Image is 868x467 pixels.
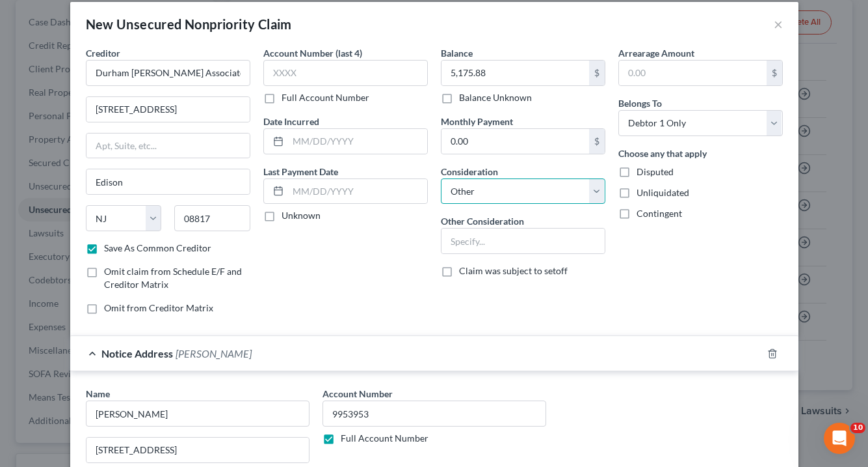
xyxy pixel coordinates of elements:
[774,16,783,32] button: ×
[441,115,513,128] label: Monthly Payment
[824,423,855,454] iframe: Intercom live chat
[441,129,589,154] input: 0.00
[288,179,427,204] input: MM/DD/YYYY
[174,205,250,231] input: Enter zip...
[101,347,173,360] span: Notice Address
[850,423,865,433] span: 10
[86,169,250,194] input: Enter city...
[441,229,605,253] input: Specify...
[618,147,707,160] label: Choose any that apply
[441,61,589,85] input: 0.00
[459,91,532,104] label: Balance Unknown
[104,242,211,255] label: Save As Common Creditor
[86,401,309,427] input: Search by name...
[618,98,662,109] span: Belongs To
[263,46,362,60] label: Account Number (last 4)
[282,91,369,104] label: Full Account Number
[282,209,321,222] label: Unknown
[288,129,427,154] input: MM/DD/YYYY
[637,187,689,198] span: Unliquidated
[459,265,568,276] span: Claim was subject to setoff
[589,61,605,85] div: $
[441,46,473,60] label: Balance
[322,401,546,427] input: --
[441,214,524,228] label: Other Consideration
[637,208,682,219] span: Contingent
[263,115,319,128] label: Date Incurred
[263,60,428,86] input: XXXX
[86,438,309,462] input: Enter address...
[176,347,252,360] span: [PERSON_NAME]
[86,134,250,158] input: Apt, Suite, etc...
[104,302,213,313] span: Omit from Creditor Matrix
[86,60,250,86] input: Search creditor by name...
[86,15,292,33] div: New Unsecured Nonpriority Claim
[104,266,242,290] span: Omit claim from Schedule E/F and Creditor Matrix
[618,46,694,60] label: Arrearage Amount
[86,388,110,399] span: Name
[263,165,338,178] label: Last Payment Date
[637,166,674,177] span: Disputed
[619,61,767,85] input: 0.00
[767,61,782,85] div: $
[86,48,120,59] span: Creditor
[322,387,393,401] label: Account Number
[341,432,428,445] label: Full Account Number
[441,165,498,178] label: Consideration
[86,97,250,122] input: Enter address...
[589,129,605,154] div: $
